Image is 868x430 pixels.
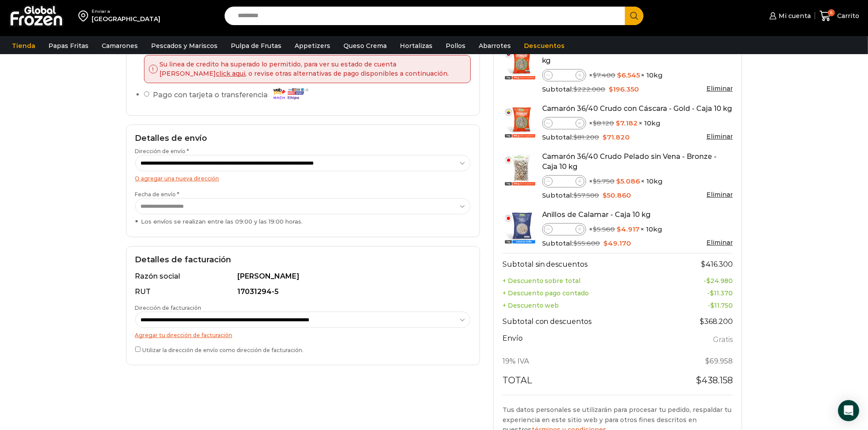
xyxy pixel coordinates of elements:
[542,85,733,94] div: Subtotal:
[593,71,616,79] bdi: 7.400
[603,191,632,199] bdi: 50.860
[838,400,859,421] div: Open Intercom Messenger
[609,85,639,93] bdi: 196.350
[706,132,733,140] a: Eliminar
[617,71,640,79] bdi: 6.545
[617,71,622,79] span: $
[542,69,733,81] div: × × 10kg
[696,375,733,386] bdi: 438.158
[502,253,667,275] th: Subtotal sin descuentos
[542,152,717,171] a: Camarón 36/40 Crudo Pelado sin Vena - Bronze - Caja 10 kg
[474,37,515,54] a: Abarrotes
[700,317,733,326] bdi: 368.200
[593,119,597,127] span: $
[135,198,471,214] select: Fecha de envío * Los envíos se realizan entre las 09:00 y las 19:00 horas.
[603,133,630,141] bdi: 71.820
[135,287,236,297] div: RUT
[713,334,733,346] label: Gratis
[617,177,640,185] bdi: 5.086
[710,301,733,309] bdi: 11.750
[574,191,599,199] bdi: 57.500
[135,272,236,282] div: Razón social
[706,277,710,285] span: $
[339,37,391,54] a: Queso Crema
[135,175,219,182] a: O agregar una nueva dirección
[502,332,667,352] th: Envío
[706,277,733,285] bdi: 24.980
[603,133,607,141] span: $
[97,37,142,54] a: Camarones
[701,260,705,268] span: $
[667,275,733,287] td: -
[706,85,733,92] a: Eliminar
[147,37,222,54] a: Pescados y Mariscos
[828,9,835,16] span: 6
[625,7,643,25] button: Search button
[237,272,465,282] div: [PERSON_NAME]
[616,119,621,127] span: $
[542,117,733,129] div: × × 10kg
[710,289,733,297] bdi: 11.370
[135,332,233,338] a: Agregar tu dirección de facturación
[593,177,597,185] span: $
[667,287,733,299] td: -
[216,70,246,77] a: click aqui
[696,375,702,386] span: $
[767,7,810,25] a: Mi cuenta
[603,191,607,199] span: $
[78,8,92,23] img: address-field-icon.svg
[290,37,335,54] a: Appetizers
[776,11,811,20] span: Mi cuenta
[542,175,733,187] div: × × 10kg
[135,346,141,352] input: Utilizar la dirección de envío como dirección de facturación.
[574,85,578,93] span: $
[7,37,40,54] a: Tienda
[835,11,859,20] span: Carrito
[553,176,576,187] input: Product quantity
[574,85,606,93] bdi: 222.000
[135,312,471,328] select: Dirección de facturación
[706,239,733,246] a: Eliminar
[593,177,615,185] bdi: 5.750
[502,299,667,312] th: + Descuento web
[502,287,667,299] th: + Descuento pago contado
[92,15,160,23] div: [GEOGRAPHIC_DATA]
[135,191,471,226] label: Fecha de envío *
[135,345,471,354] label: Utilizar la dirección de envío como dirección de facturación.
[553,70,576,81] input: Product quantity
[706,191,733,198] a: Eliminar
[710,301,714,309] span: $
[574,239,578,247] span: $
[667,299,733,312] td: -
[617,177,621,185] span: $
[574,133,578,141] span: $
[502,275,667,287] th: + Descuento sobre total
[593,225,597,233] span: $
[542,46,724,65] a: Camarón 36/40 Crudo con Cáscara - Silver - Caja 10 kg
[542,210,651,219] a: Anillos de Calamar - Caja 10 kg
[520,37,569,54] a: Descuentos
[153,88,313,103] label: Pago con tarjeta o transferencia
[226,37,286,54] a: Pulpa de Frutas
[542,239,733,248] div: Subtotal:
[593,71,597,79] span: $
[574,191,578,199] span: $
[701,260,733,268] bdi: 416.300
[705,357,733,365] span: 69.958
[502,352,667,372] th: 19% IVA
[617,225,640,233] bdi: 4.917
[542,132,733,142] div: Subtotal:
[135,155,471,171] select: Dirección de envío *
[502,371,667,394] th: Total
[604,239,608,247] span: $
[574,239,600,247] bdi: 55.600
[542,191,733,200] div: Subtotal:
[542,223,733,235] div: × × 10kg
[553,118,576,129] input: Product quantity
[135,147,471,171] label: Dirección de envío *
[542,104,732,113] a: Camarón 36/40 Crudo con Cáscara - Gold - Caja 10 kg
[553,224,576,235] input: Product quantity
[820,6,859,26] a: 6 Carrito
[441,37,470,54] a: Pollos
[135,217,471,226] div: Los envíos se realizan entre las 09:00 y las 19:00 horas.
